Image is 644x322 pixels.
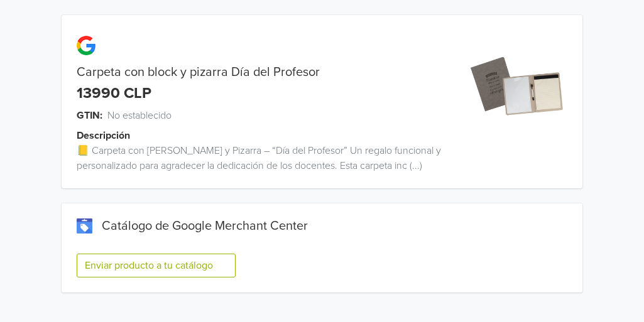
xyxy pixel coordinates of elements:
div: 13990 CLP [77,85,151,103]
span: GTIN: [77,108,102,123]
div: Carpeta con block y pizarra Día del Profesor [62,65,452,80]
div: Descripción [77,128,467,143]
img: product_image [470,40,565,135]
div: Catálogo de Google Merchant Center [77,218,567,233]
span: No establecido [107,108,172,123]
button: Enviar producto a tu catálogo [77,254,236,277]
div: 📒 Carpeta con [PERSON_NAME] y Pizarra – “Día del Profesor” Un regalo funcional y personalizado pa... [62,143,452,173]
